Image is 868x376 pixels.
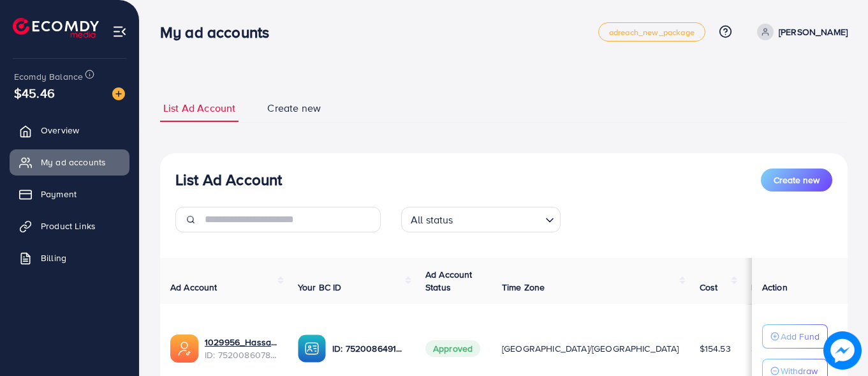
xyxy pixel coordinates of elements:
[41,220,96,232] span: Product Links
[781,329,820,344] p: Add Fund
[163,101,235,116] span: List Ad Account
[425,268,473,294] span: Ad Account Status
[14,84,55,102] span: $45.46
[10,117,129,143] a: Overview
[825,333,860,368] img: image
[408,211,456,229] span: All status
[752,24,848,40] a: [PERSON_NAME]
[779,24,848,40] p: [PERSON_NAME]
[457,208,540,229] input: Search for option
[41,252,66,264] span: Billing
[774,174,820,186] span: Create new
[14,70,83,83] span: Ecomdy Balance
[170,335,198,363] img: ic-ads-acc.e4c84228.svg
[10,149,129,175] a: My ad accounts
[10,213,129,239] a: Product Links
[401,207,561,232] div: Search for option
[170,281,217,294] span: Ad Account
[761,169,832,192] button: Create new
[762,324,828,349] button: Add Fund
[205,349,277,361] span: ID: 7520086078024515591
[502,281,545,294] span: Time Zone
[762,281,788,294] span: Action
[425,340,480,357] span: Approved
[175,170,282,189] h3: List Ad Account
[298,281,342,294] span: Your BC ID
[700,281,718,294] span: Cost
[267,101,321,116] span: Create new
[41,156,106,169] span: My ad accounts
[332,341,405,356] p: ID: 7520086491469692945
[700,342,731,355] span: $154.53
[609,28,695,36] span: adreach_new_package
[112,87,125,100] img: image
[598,22,705,41] a: adreach_new_package
[160,23,279,41] h3: My ad accounts
[502,342,679,355] span: [GEOGRAPHIC_DATA]/[GEOGRAPHIC_DATA]
[13,18,99,38] img: logo
[205,336,277,362] div: <span class='underline'>1029956_Hassam_1750906624197</span></br>7520086078024515591
[112,24,127,39] img: menu
[298,335,326,363] img: ic-ba-acc.ded83a64.svg
[205,336,277,349] a: 1029956_Hassam_1750906624197
[41,124,79,137] span: Overview
[10,245,129,271] a: Billing
[41,188,77,200] span: Payment
[10,181,129,207] a: Payment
